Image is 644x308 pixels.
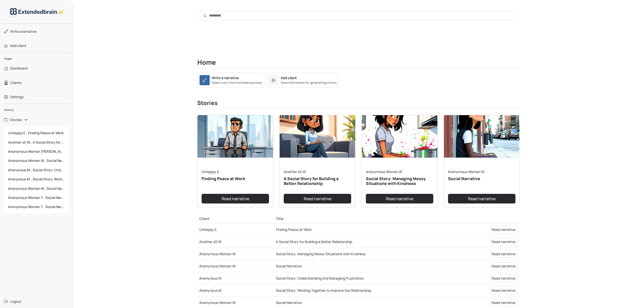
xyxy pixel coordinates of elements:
[366,194,433,203] a: Read narrative
[489,226,518,233] a: Read narrative
[4,184,69,193] a: Anonymous Woman W., Social Narrative
[489,274,518,282] a: Read narrative
[10,117,22,122] span: Stories
[10,43,26,48] span: Add client
[6,193,67,202] span: Anonymous Woman T., Social Narrative
[199,276,222,281] a: Anonynous M.
[266,73,339,88] a: Add clientSave information for generating stories
[284,194,351,203] a: Read narrative
[202,169,220,174] a: Unhappy E.
[10,80,22,85] span: Clients
[198,115,273,158] img: narrative
[276,251,366,256] a: Social Story: Managing Messy Situations with Kindness
[199,239,222,244] a: Another 45 W.
[4,156,69,165] a: Anonymous Woman W., Social Narrative
[197,77,264,82] a: Write a narrativeSelect your client and add a prompt
[280,115,355,158] img: narrative
[202,176,269,181] h5: Finding Peace at Work
[199,300,236,305] a: Anonymous Woman W.
[10,29,22,34] span: Write a
[197,214,274,224] th: Client
[276,300,302,305] a: Social Narrative
[276,264,302,268] a: Social Narrative
[202,194,269,203] a: Read narrative
[284,176,351,186] h5: A Social Story for Building a Better Relationship
[6,138,67,147] span: Another 45 W., A Social Story for Building a Better Relationship
[10,66,28,71] span: Dashboard
[10,29,37,34] span: narrative
[4,128,69,138] a: Unhappy E., Finding Peace at Work
[10,8,63,18] img: logo
[281,75,297,80] div: Add client
[212,80,262,85] small: Select your client and add a prompt
[489,299,518,306] a: Read narrative
[4,147,69,156] a: Anonymous Woman [PERSON_NAME], Social Story: Managing Messy Situations with Kindness
[276,288,371,293] a: Social Story: Working Together to Improve Our Relationship
[362,115,437,158] img: narrative
[10,299,22,304] span: Logout
[276,227,312,232] a: Finding Peace at Work
[197,100,520,109] h3: Stories
[6,165,67,175] span: Anonynous M., Social Story: Understanding and Managing Frustration
[6,147,67,156] span: Anonymous Woman [PERSON_NAME], Social Story: Managing Messy Situations with Kindness
[197,73,264,88] a: Write a narrativeSelect your client and add a prompt
[6,202,67,211] span: Anonymous Woman T., Social Narrative
[274,214,459,224] th: Title
[266,77,339,82] a: Add clientSave information for generating stories
[199,288,222,293] a: Anonynous M.
[4,138,69,147] a: Another 45 W., A Social Story for Building a Better Relationship
[284,169,307,174] a: Another 45 W.
[276,239,352,244] a: A Social Story for Building a Better Relationship
[6,184,67,193] span: Anonymous Woman W., Social Narrative
[199,264,236,268] a: Anonymous Woman W.
[6,175,67,184] span: Anonynous M., Social Story: Working Together to Improve Our Relationship
[489,262,518,270] a: Read narrative
[448,169,485,174] a: Anonymous Woman W.
[4,165,69,175] a: Anonynous M., Social Story: Understanding and Managing Frustration
[4,202,69,211] a: Anonymous Woman T., Social Narrative
[366,176,433,186] h5: Social Story: Managing Messy Situations with Kindness
[4,193,69,202] a: Anonymous Woman T., Social Narrative
[489,286,518,294] a: Read narrative
[489,250,518,258] a: Read narrative
[199,227,218,232] a: Unhappy E.
[448,176,515,181] h5: Social Narrative
[444,115,520,158] img: narrative
[281,80,337,85] small: Save information for generating stories
[366,169,403,174] a: Anonymous Woman W.
[448,194,515,203] a: Read narrative
[10,94,24,99] span: Settings
[212,75,239,80] div: Write a narrative
[6,156,67,165] span: Anonymous Woman W., Social Narrative
[6,128,67,138] span: Unhappy E., Finding Peace at Work
[4,175,69,184] a: Anonynous M., Social Story: Working Together to Improve Our Relationship
[199,251,236,256] a: Anonymous Woman W.
[489,238,518,246] a: Read narrative
[276,276,364,281] a: Social Story: Understanding and Managing Frustration
[197,59,520,69] h2: Home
